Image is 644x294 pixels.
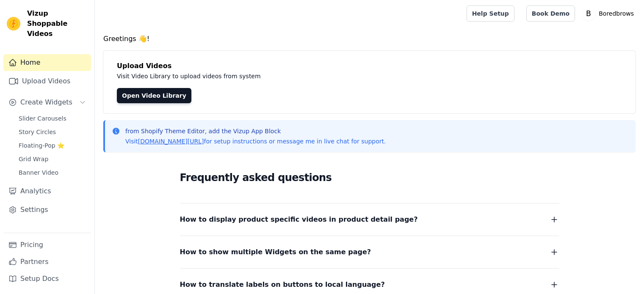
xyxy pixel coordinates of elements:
[19,168,58,177] span: Banner Video
[180,246,371,258] span: How to show multiple Widgets on the same page?
[19,128,56,136] span: Story Circles
[582,6,637,21] button: B Boredbrows
[180,246,559,258] button: How to show multiple Widgets on the same page?
[103,34,636,44] h4: Greetings 👋!
[19,141,64,150] span: Floating-Pop ⭐
[125,137,386,146] p: Visit for setup instructions or message me in live chat for support.
[3,270,91,287] a: Setup Docs
[180,169,559,186] h2: Frequently asked questions
[180,279,559,291] button: How to translate labels on buttons to local language?
[3,183,91,200] a: Analytics
[138,138,204,145] a: [DOMAIN_NAME][URL]
[19,114,66,123] span: Slider Carousels
[14,153,91,165] a: Grid Wrap
[27,8,88,39] span: Vizup Shoppable Videos
[586,9,591,18] text: B
[3,73,91,90] a: Upload Videos
[180,214,559,225] button: How to display product specific videos in product detail page?
[3,54,91,71] a: Home
[20,97,72,107] span: Create Widgets
[14,113,91,124] a: Slider Carousels
[19,155,48,163] span: Grid Wrap
[117,61,622,71] h4: Upload Videos
[467,5,514,22] a: Help Setup
[180,279,385,291] span: How to translate labels on buttons to local language?
[117,71,496,81] p: Visit Video Library to upload videos from system
[3,201,91,218] a: Settings
[526,5,575,22] a: Book Demo
[595,6,637,21] p: Boredbrows
[3,94,91,111] button: Create Widgets
[14,140,91,151] a: Floating-Pop ⭐
[7,17,20,30] img: Vizup
[3,253,91,270] a: Partners
[3,236,91,253] a: Pricing
[180,214,418,225] span: How to display product specific videos in product detail page?
[14,167,91,179] a: Banner Video
[117,88,191,103] a: Open Video Library
[14,126,91,138] a: Story Circles
[125,127,386,135] p: from Shopify Theme Editor, add the Vizup App Block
